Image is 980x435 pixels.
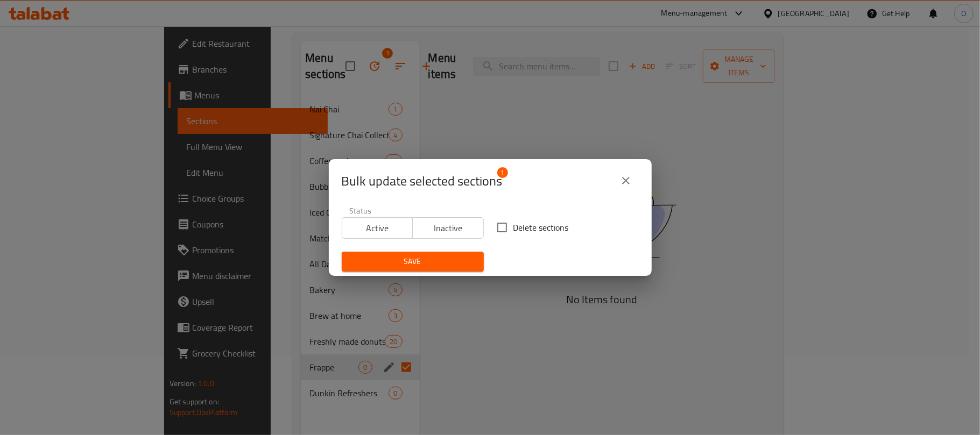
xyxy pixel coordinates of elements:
[347,220,409,236] span: Active
[412,217,484,239] button: Inactive
[513,221,569,234] span: Delete sections
[350,255,475,268] span: Save
[497,167,508,178] span: 1
[342,217,413,239] button: Active
[342,173,503,190] span: Selected section count
[417,220,480,236] span: Inactive
[613,168,639,194] button: close
[342,252,484,272] button: Save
